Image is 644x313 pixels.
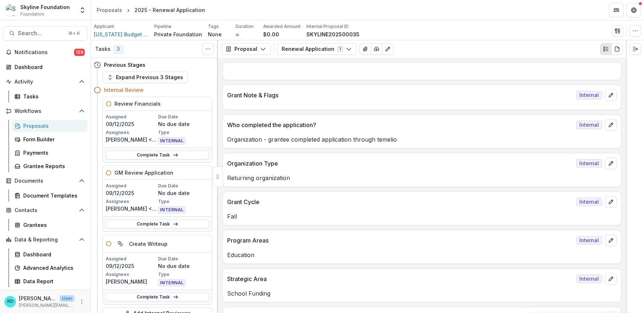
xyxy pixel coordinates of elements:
p: Duration [236,23,254,30]
p: Due Date [158,183,209,189]
p: Organization - grantee completed application through temelio [227,135,617,144]
p: Assigned [106,256,157,262]
h4: Internal Review [104,86,144,94]
span: Internal [576,159,602,168]
button: Open entity switcher [77,3,88,17]
a: Proposals [12,120,88,132]
a: Dashboard [3,61,88,73]
span: Notifications [15,49,74,56]
div: Advanced Analytics [23,264,82,272]
span: Internal [576,121,602,129]
div: Proposals [97,6,122,14]
p: 09/12/2025 [106,120,157,128]
span: 3 [113,45,123,54]
button: Edit as form [382,43,394,55]
p: Education [227,251,617,259]
h5: Review Financials [114,100,161,107]
p: Internal Proposal ID [306,23,349,30]
p: Grant Note & Flags [227,91,573,99]
button: Expand Previous 3 Stages [102,72,188,83]
div: Form Builder [23,135,82,143]
p: No due date [158,189,209,197]
span: 129 [74,49,85,56]
span: Data & Reporting [15,237,76,243]
a: [US_STATE] Budget and Policy Institute Inc [94,31,148,38]
button: Plaintext view [600,43,612,55]
button: edit [605,235,617,246]
button: edit [605,273,617,285]
div: Tasks [23,93,82,100]
button: View Attached Files [359,43,371,55]
span: INTERNAL [158,206,185,214]
span: Search... [18,30,64,37]
a: Dashboard [12,248,88,260]
p: $0.00 [263,31,279,38]
p: User [60,295,75,302]
span: INTERNAL [158,279,185,286]
p: [PERSON_NAME] [106,278,157,285]
p: [PERSON_NAME] <[PERSON_NAME][EMAIL_ADDRESS][DOMAIN_NAME]> [106,136,157,143]
p: Strategic Area [227,275,573,283]
div: Skyline Foundation [20,3,70,11]
p: SKYLINE202500035 [306,31,359,38]
p: School Funding [227,289,617,298]
p: Type [158,198,209,205]
a: Grantees [12,219,88,231]
div: Proposals [23,122,82,130]
p: Tags [208,23,219,30]
span: INTERNAL [158,137,185,145]
p: No due date [158,262,209,270]
h5: Create Writeup [129,240,168,248]
div: Dashboard [15,63,82,71]
a: Data Report [12,275,88,287]
a: Payments [12,147,88,159]
p: Fall [227,212,617,221]
span: Contacts [15,207,76,214]
a: Grantee Reports [12,160,88,172]
button: Open Workflows [3,105,88,117]
button: Renewal Application1 [277,43,357,55]
button: Proposal [221,43,271,55]
p: Due Date [158,114,209,120]
p: Applicant [94,23,114,30]
a: Advanced Analytics [12,262,88,274]
button: Open Activity [3,76,88,88]
span: Workflows [15,108,76,114]
a: Form Builder [12,133,88,145]
div: Grantee Reports [23,162,82,170]
span: Internal [576,236,602,245]
p: 09/12/2025 [106,189,157,197]
a: Complete Task [106,293,209,301]
p: Returning organization [227,174,617,182]
div: Raquel Donoso [7,299,13,304]
a: Tasks [12,90,88,102]
button: edit [605,196,617,208]
button: Open Documents [3,175,88,187]
button: Search... [3,26,88,41]
p: Assigned [106,183,157,189]
p: Assignees [106,271,157,278]
button: Partners [609,3,624,17]
div: ⌘ + K [67,29,81,37]
p: Grant Cycle [227,198,573,206]
p: None [208,31,222,38]
p: ∞ [236,31,239,38]
button: Get Help [627,3,641,17]
button: Open Data & Reporting [3,234,88,245]
p: [PERSON_NAME] <[PERSON_NAME][EMAIL_ADDRESS][DOMAIN_NAME]> [106,205,157,212]
h4: Previous Stages [104,61,145,69]
h5: GM Review Application [114,169,173,176]
p: Pipeline [154,23,172,30]
button: edit [605,89,617,101]
p: [PERSON_NAME][EMAIL_ADDRESS][DOMAIN_NAME] [19,302,75,309]
p: Organization Type [227,159,573,168]
p: Assignees [106,129,157,136]
p: Awarded Amount [263,23,301,30]
p: Program Areas [227,236,573,245]
button: PDF view [611,43,623,55]
button: More [77,297,86,306]
button: Open Contacts [3,204,88,216]
a: Proposals [94,5,125,15]
p: Type [158,129,209,136]
p: [PERSON_NAME] [19,294,57,302]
